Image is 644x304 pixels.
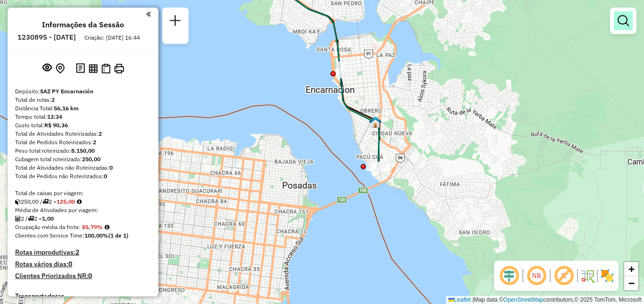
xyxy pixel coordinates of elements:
strong: 13:34 [47,113,62,120]
img: UDC ENCARNACION 2 - 302 [369,116,381,128]
strong: 1,00 [42,215,54,222]
div: Criação: [DATE] 16:44 [81,33,144,42]
a: Nova sessão e pesquisa [166,11,185,33]
em: Média calculada utilizando a maior ocupação (%Peso ou %Cubagem) de cada rota da sessão. Rotas cro... [105,224,109,230]
span: Clientes com Service Time: [15,232,84,239]
strong: 2 [93,139,96,146]
a: Exibir filtros [614,11,633,30]
div: Tempo total: [15,113,151,121]
strong: R$ 90,36 [44,122,68,129]
strong: 250,00 [82,156,100,163]
h4: Rotas vários dias: [15,260,151,268]
a: OpenStreetMap [504,296,544,303]
div: Peso total roteirizado: [15,147,151,155]
strong: 85,79% [82,223,103,230]
img: Fluxo de ruas [580,268,595,283]
i: Total de rotas [42,199,49,205]
h4: Informações da Sessão [42,20,124,29]
span: Ocultar deslocamento [498,264,520,287]
strong: 2 [99,130,102,137]
button: Visualizar Romaneio [99,62,112,75]
div: Cubagem total roteirizado: [15,155,151,164]
strong: 100,00% [84,232,108,239]
button: Exibir sessão original [41,61,54,76]
div: Map data © contributors,© 2025 TomTom, Microsoft [446,296,644,304]
i: Total de rotas [28,216,34,222]
strong: 8.150,00 [71,147,95,154]
div: Total de Atividades não Roteirizadas: [15,164,151,172]
div: Depósito: [15,87,151,96]
strong: SAZ PY Encarnación [40,88,93,95]
div: Total de caixas por viagem: [15,189,151,197]
strong: 2 [51,96,55,103]
button: Visualizar relatório de Roteirização [87,62,99,74]
strong: 125,00 [57,198,75,205]
div: Total de rotas: [15,96,151,104]
div: Total de Atividades Roteirizadas: [15,130,151,138]
strong: 0 [68,260,72,268]
div: 250,00 / 2 = [15,197,151,206]
span: + [628,263,635,275]
strong: 0 [104,173,107,180]
a: Clique aqui para minimizar o painel [146,8,151,19]
a: Leaflet [448,296,471,303]
a: Zoom in [624,262,638,276]
div: Média de Atividades por viagem: [15,206,151,214]
h4: Clientes Priorizados NR: [15,272,151,280]
span: − [628,277,635,289]
span: Ocupação média da frota: [15,223,80,230]
i: Total de Atividades [15,216,21,222]
strong: (1 de 1) [108,232,128,239]
span: Exibir rótulo [553,264,575,287]
h6: 1230895 - [DATE] [17,33,76,41]
button: Logs desbloquear sessão [74,61,87,76]
span: Ocultar NR [525,264,548,287]
button: Imprimir Rotas [112,62,126,75]
div: Total de Pedidos não Roteirizados: [15,172,151,181]
strong: 2 [75,248,79,256]
button: Centralizar mapa no depósito ou ponto de apoio [54,61,66,76]
div: 2 / 2 = [15,214,151,223]
span: | [472,296,474,303]
a: Zoom out [624,276,638,290]
img: Exibir/Ocultar setores [600,268,615,283]
i: Meta Caixas/viagem: 184,90 Diferença: -59,90 [77,199,82,205]
strong: 0 [88,271,92,280]
i: Cubagem total roteirizado [15,199,21,205]
h4: Transportadoras [15,292,151,300]
strong: 0 [109,164,113,171]
strong: 56,16 km [54,105,79,112]
h4: Rotas improdutivas: [15,248,151,256]
div: Custo total: [15,121,151,130]
div: Total de Pedidos Roteirizados: [15,138,151,147]
div: Distância Total: [15,104,151,113]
